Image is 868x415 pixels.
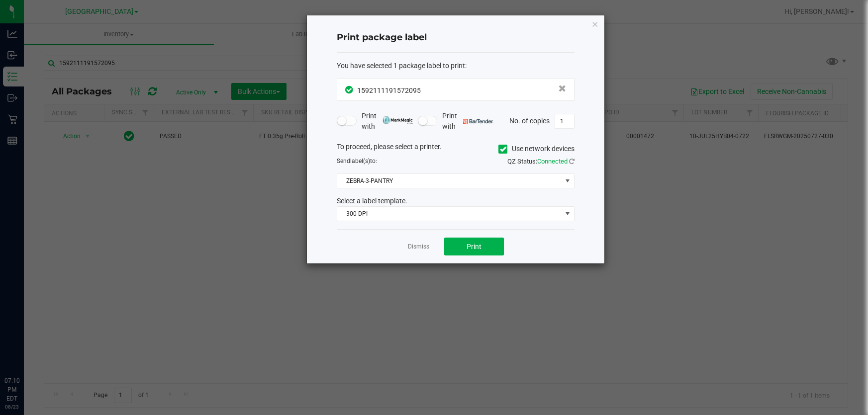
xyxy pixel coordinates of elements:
[444,238,504,255] button: Print
[337,174,562,188] span: ZEBRA-3-PANTRY
[467,243,482,250] span: Print
[337,158,377,165] span: Send to:
[329,142,582,157] div: To proceed, please select a printer.
[537,158,568,165] span: Connected
[329,196,582,206] div: Select a label template.
[337,207,562,221] span: 300 DPI
[10,335,40,365] iframe: Resource center
[345,84,355,95] span: In Sync
[337,62,465,70] span: You have selected 1 package label to print
[408,243,429,251] a: Dismiss
[498,144,575,154] label: Use network devices
[350,158,370,165] span: label(s)
[337,61,575,71] div: :
[442,111,493,132] span: Print with
[362,111,413,132] span: Print with
[383,116,413,124] img: mark_magic_cybra.png
[337,31,575,44] h4: Print package label
[509,116,550,124] span: No. of copies
[507,158,575,165] span: QZ Status:
[463,119,493,124] img: bartender.png
[357,86,421,94] span: 1592111191572095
